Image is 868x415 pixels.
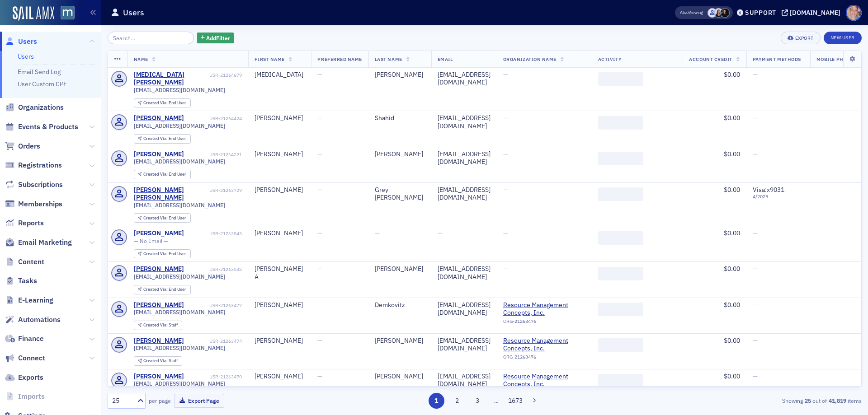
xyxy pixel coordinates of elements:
span: Subscriptions [18,180,63,190]
span: — [503,150,508,158]
div: [EMAIL_ADDRESS][DOMAIN_NAME] [438,150,491,166]
div: [EMAIL_ADDRESS][DOMAIN_NAME] [438,265,491,281]
div: [EMAIL_ADDRESS][DOMAIN_NAME] [438,71,491,87]
span: [EMAIL_ADDRESS][DOMAIN_NAME] [134,380,225,387]
span: — [503,229,508,237]
span: Finance [18,334,44,344]
div: End User [143,287,186,292]
div: [PERSON_NAME] [255,114,305,122]
a: Tasks [5,276,37,286]
button: 3 [470,393,486,409]
span: — [753,372,758,380]
div: USR-21263474 [185,338,242,344]
a: Orders [5,141,40,151]
span: Created Via : [143,286,169,292]
span: Visa : x9031 [753,186,784,194]
span: [EMAIL_ADDRESS][DOMAIN_NAME] [134,87,225,93]
div: Also [680,9,689,15]
div: [PERSON_NAME] [PERSON_NAME] [134,186,208,202]
span: $0.00 [724,336,740,345]
span: ‌ [598,303,643,316]
span: [EMAIL_ADDRESS][DOMAIN_NAME] [134,345,225,351]
span: Registrations [18,160,62,170]
span: — [317,229,322,237]
strong: 25 [803,396,812,405]
span: Organization Name [503,56,557,62]
span: E-Learning [18,295,53,305]
span: Last Name [375,56,402,62]
span: Users [18,37,37,47]
a: Email Marketing [5,238,72,247]
div: [DOMAIN_NAME] [790,9,840,17]
a: Memberships [5,199,62,209]
a: Connect [5,353,45,363]
span: Created Via : [143,251,169,256]
div: USR-21263477 [185,303,242,308]
a: [PERSON_NAME] [134,301,184,309]
div: Created Via: End User [134,249,191,259]
img: SailAMX [61,6,75,20]
span: — [753,301,758,309]
span: $0.00 [724,70,740,79]
a: Exports [5,373,43,382]
span: — [753,265,758,273]
a: Resource Management Concepts, Inc. [503,301,585,317]
span: — [503,265,508,273]
span: Created Via : [143,322,169,328]
span: Profile [846,5,862,21]
span: Account Credit [689,56,732,62]
button: 1673 [508,393,524,409]
a: Subscriptions [5,180,63,190]
span: [EMAIL_ADDRESS][DOMAIN_NAME] [134,309,225,316]
span: Automations [18,315,61,325]
div: [MEDICAL_DATA][PERSON_NAME] [134,71,208,87]
strong: 41,819 [827,396,848,405]
div: Created Via: Staff [134,356,182,366]
span: — [317,265,322,273]
div: End User [143,172,186,177]
div: Export [795,36,814,41]
a: User Custom CPE [18,80,67,88]
div: [PERSON_NAME] [255,229,305,238]
span: — [317,301,322,309]
span: — [317,186,322,194]
span: — [753,70,758,79]
span: Email Marketing [18,238,72,247]
span: ‌ [598,152,643,165]
div: End User [143,216,186,221]
span: — [753,150,758,158]
div: [EMAIL_ADDRESS][DOMAIN_NAME] [438,373,491,388]
span: Justin Chase [708,8,717,18]
span: Created Via : [143,358,169,364]
a: Automations [5,315,61,325]
span: — No Email — [134,238,168,244]
div: USR-21264221 [185,152,242,158]
span: $0.00 [724,301,740,309]
button: AddFilter [197,33,234,44]
span: — [753,114,758,122]
button: [DOMAIN_NAME] [782,9,844,16]
span: Name [134,56,148,62]
div: Showing out of items [617,396,862,405]
div: ORG-21263476 [503,318,585,327]
div: [PERSON_NAME] [375,265,425,273]
div: ORG-21263476 [503,354,585,363]
div: Staff [143,323,178,328]
div: [EMAIL_ADDRESS][DOMAIN_NAME] [438,301,491,317]
div: USR-21264424 [185,116,242,121]
span: — [503,186,508,194]
a: New User [824,32,862,44]
div: Shahid [375,114,425,122]
img: SailAMX [13,6,54,21]
div: [PERSON_NAME] [375,373,425,381]
span: ‌ [598,72,643,86]
span: Add Filter [206,34,230,42]
span: 4 / 2029 [753,194,804,200]
span: — [317,114,322,122]
div: [PERSON_NAME] [375,71,425,79]
div: [PERSON_NAME] [134,373,184,381]
a: Finance [5,334,44,344]
span: — [375,229,380,237]
div: Created Via: End User [134,98,191,108]
span: — [753,336,758,345]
